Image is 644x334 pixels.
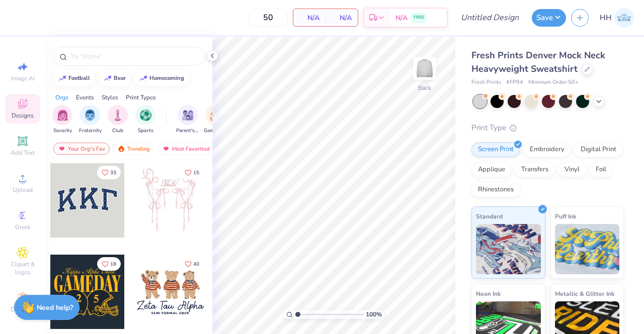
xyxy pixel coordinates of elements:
span: Fresh Prints [471,78,501,87]
img: Sorority Image [57,109,68,121]
input: Try "Alpha" [69,51,198,61]
div: homecoming [149,75,184,81]
div: Applique [471,162,512,177]
div: filter for Sports [135,105,155,135]
div: Print Types [126,93,156,102]
span: Greek [15,223,31,231]
strong: Need help? [37,303,73,312]
span: Parent's Weekend [176,127,199,135]
span: Sorority [53,127,72,135]
div: Your Org's Fav [53,143,110,155]
div: Events [76,93,94,102]
span: Designs [12,112,34,120]
img: trend_line.gif [104,75,112,81]
span: Club [112,127,123,135]
div: bear [114,75,126,81]
div: football [68,75,90,81]
span: Minimum Order: 50 + [528,78,579,87]
button: bear [98,71,130,86]
span: 40 [193,262,199,267]
button: filter button [176,105,199,135]
img: trending.gif [117,145,125,152]
img: Game Day Image [210,109,221,121]
div: Orgs [55,93,68,102]
div: Most Favorited [157,143,214,155]
button: filter button [52,105,72,135]
span: Sports [138,127,153,135]
button: filter button [135,105,155,135]
div: Styles [102,93,118,102]
button: Save [532,9,566,27]
div: filter for Sorority [52,105,72,135]
input: Untitled Design [453,8,527,28]
span: Add Text [11,149,35,157]
div: Vinyl [558,162,586,177]
button: Like [180,257,204,271]
div: filter for Club [108,105,128,135]
img: Puff Ink [555,224,620,274]
span: Puff Ink [555,211,576,221]
div: filter for Game Day [204,105,227,135]
img: most_fav.gif [58,145,66,152]
div: Digital Print [574,142,623,157]
span: 33 [110,170,116,175]
img: most_fav.gif [162,145,170,152]
span: 15 [193,170,199,175]
img: Fraternity Image [85,109,96,121]
span: HH [600,12,612,24]
button: football [53,71,95,86]
img: trend_line.gif [58,75,66,81]
span: Game Day [204,127,227,135]
button: filter button [108,105,128,135]
input: – – [249,9,288,27]
button: Like [97,257,121,271]
span: Fresh Prints Denver Mock Neck Heavyweight Sweatshirt [471,49,605,75]
div: filter for Fraternity [79,105,102,135]
button: Like [180,166,204,179]
div: Trending [113,143,154,155]
a: HH [600,8,634,28]
div: Rhinestones [471,182,520,197]
button: Like [97,166,121,179]
div: Screen Print [471,142,520,157]
button: homecoming [134,71,189,86]
span: Clipart & logos [5,260,40,276]
img: Standard [476,224,541,274]
div: Back [418,83,431,92]
div: Print Type [471,122,624,134]
div: filter for Parent's Weekend [176,105,199,135]
span: 100 % [366,310,382,319]
span: N/A [299,13,319,23]
span: Decorate [11,305,35,313]
span: N/A [332,13,352,23]
div: Embroidery [523,142,571,157]
div: Foil [589,162,613,177]
span: 18 [110,262,116,267]
img: Sports Image [140,109,151,121]
img: Club Image [112,109,123,121]
span: Fraternity [79,127,102,135]
img: trend_line.gif [139,75,147,81]
button: filter button [204,105,227,135]
img: Back [415,58,435,78]
img: Parent's Weekend Image [182,109,194,121]
span: Neon Ink [476,288,501,299]
span: # FP94 [506,78,523,87]
button: filter button [79,105,102,135]
div: Transfers [515,162,555,177]
img: Harmon Howse [614,8,634,28]
span: FREE [414,14,424,21]
span: Metallic & Glitter Ink [555,288,614,299]
span: N/A [395,13,408,23]
span: Image AI [11,74,35,82]
span: Standard [476,211,503,221]
span: Upload [13,186,33,194]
